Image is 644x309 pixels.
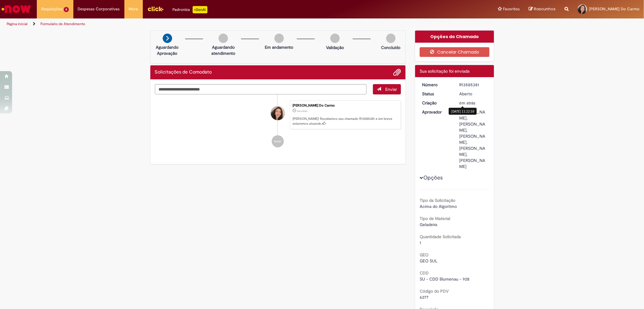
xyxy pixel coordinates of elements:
p: Aguardando atendimento [209,44,238,56]
b: Código do PDV [420,288,449,294]
span: More [129,6,138,12]
div: [DATE] 11:22:59 [449,108,477,115]
p: Em andamento [265,44,293,50]
div: R13585381 [459,82,487,88]
p: [PERSON_NAME]! Recebemos seu chamado R13585381 e em breve estaremos atuando. [293,117,398,126]
div: [PERSON_NAME], [PERSON_NAME], [PERSON_NAME], [PERSON_NAME], [PERSON_NAME] [459,109,487,169]
span: Sua solicitação foi enviada [420,68,469,74]
b: CDD [420,270,429,276]
b: Quantidade Solicitada [420,234,461,239]
div: Padroniza [173,6,207,13]
dt: Aprovador [418,109,455,115]
li: Alice De Assis Do Carmo [155,100,401,130]
span: Acima do Algoritmo [420,204,457,209]
span: 6277 [420,294,428,300]
span: Despesas Corporativas [78,6,120,12]
img: click_logo_yellow_360x200.png [147,4,164,13]
div: Aberto [459,91,487,97]
button: Cancelar Chamado [420,47,489,57]
span: 6m atrás [459,100,475,106]
time: 01/10/2025 11:22:59 [297,109,307,113]
span: GEO SUL [420,258,437,264]
h2: Solicitações de Comodato Histórico de tíquete [155,70,212,75]
div: Alice De Assis Do Carmo [271,106,285,120]
b: GEO [420,252,428,258]
p: +GenAi [193,6,207,13]
b: Tipo da Solicitação [420,198,455,203]
span: Favoritos [503,6,520,12]
img: img-circle-grey.png [386,34,396,43]
dt: Status [418,91,455,97]
img: ServiceNow [1,3,32,15]
img: img-circle-grey.png [330,34,340,43]
span: Enviar [385,87,397,92]
img: arrow-next.png [163,34,172,43]
a: Página inicial [7,21,27,26]
img: img-circle-grey.png [219,34,228,43]
p: Concluído [381,44,400,51]
span: Geladeira [420,222,437,227]
span: 1 [420,240,421,245]
ul: Histórico de tíquete [155,94,401,154]
span: SU - CDD Blumenau - 928 [420,276,469,282]
p: Validação [326,44,344,51]
span: 6m atrás [297,109,307,113]
span: 6 [64,7,69,12]
textarea: Digite sua mensagem aqui... [155,84,367,94]
div: Opções do Chamado [415,31,494,43]
span: Requisições [41,6,62,12]
a: Formulário de Atendimento [40,21,85,26]
b: Tipo de Material [420,216,450,221]
a: Rascunhos [529,6,556,12]
dt: Criação [418,100,455,106]
span: Rascunhos [534,6,556,12]
img: img-circle-grey.png [274,34,284,43]
ul: Trilhas de página [5,18,425,30]
div: [PERSON_NAME] Do Carmo [293,104,398,107]
p: Aguardando Aprovação [153,44,182,56]
div: 01/10/2025 11:22:59 [459,100,487,106]
span: [PERSON_NAME] Do Carmo [589,6,639,12]
dt: Número [418,82,455,88]
button: Adicionar anexos [393,68,401,76]
button: Enviar [373,84,401,94]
